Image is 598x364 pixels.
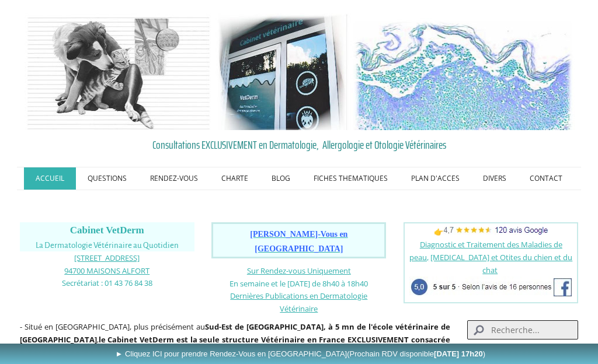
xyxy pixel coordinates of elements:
[20,321,450,345] strong: Sud-Est de [GEOGRAPHIC_DATA], à 5 mn de l'école vétérinaire de [GEOGRAPHIC_DATA]
[430,252,572,275] a: [MEDICAL_DATA] et Otites du chien et du chat
[230,278,368,289] span: En semaine et le [DATE] de 8h40 à 18h40
[409,239,562,262] a: Diagnostic et Traitement des Maladies de peau,
[434,349,483,358] b: [DATE] 17h20
[250,230,347,253] span: [PERSON_NAME]-Vous en [GEOGRAPHIC_DATA]
[99,334,106,345] strong: le
[434,226,548,237] span: 👉
[230,290,367,314] a: Dernières Publications en Dermatologie Vétérinaire
[74,253,140,263] span: [STREET_ADDRESS]
[76,167,138,190] a: QUESTIONS
[64,265,149,276] a: 94700 MAISONS ALFORT
[399,167,471,190] a: PLAN D'ACCES
[74,252,140,263] a: [STREET_ADDRESS]
[302,167,399,190] a: FICHES THEMATIQUES
[70,225,144,236] span: Cabinet VetDerm
[24,167,76,190] a: ACCUEIL
[518,167,574,190] a: CONTACT
[115,349,485,358] span: ► Cliquez ICI pour prendre Rendez-Vous en [GEOGRAPHIC_DATA]
[247,265,351,276] a: Sur Rendez-vous Uniquement
[471,167,518,190] a: DIVERS
[62,278,152,288] span: Secrétariat : 01 43 76 84 38
[230,290,367,314] span: Dernières Publications en Dermatologie Vétérinaire
[467,320,578,339] input: Search
[107,334,317,345] b: Cabinet VetDerm est la seule structure Vétérinaire en
[260,167,302,190] a: BLOG
[210,167,260,190] a: CHARTE
[138,167,210,190] a: RENDEZ-VOUS
[347,349,485,358] span: (Prochain RDV disponible )
[36,241,179,250] span: La Dermatologie Vétérinaire au Quotidien
[250,230,347,253] a: [PERSON_NAME]-Vous en [GEOGRAPHIC_DATA]
[20,136,579,153] a: Consultations EXCLUSIVEMENT en Dermatologie, Allergologie et Otologie Vétérinaires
